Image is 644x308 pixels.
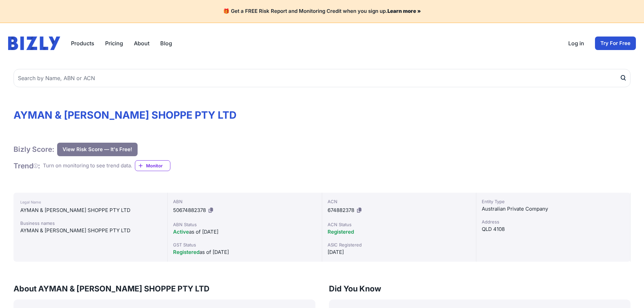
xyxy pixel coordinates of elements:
[482,225,625,233] div: QLD 4108
[482,205,625,213] div: Australian Private Company
[328,221,471,228] div: ACN Status
[328,207,354,213] span: 674882378
[173,198,316,205] div: ABN
[20,198,161,206] div: Legal Name
[173,221,316,228] div: ABN Status
[173,228,316,236] div: as of [DATE]
[105,39,123,47] a: Pricing
[329,283,631,294] h3: Did You Know
[135,160,170,171] a: Monitor
[173,248,316,256] div: as of [DATE]
[482,218,625,225] div: Address
[173,241,316,248] div: GST Status
[595,37,636,50] a: Try For Free
[57,143,138,156] button: View Risk Score — It's Free!
[8,8,636,15] h4: 🎁 Get a FREE Risk Report and Monitoring Credit when you sign up.
[146,162,170,169] span: Monitor
[568,39,584,47] a: Log in
[43,162,132,170] div: Turn on monitoring to see trend data.
[173,249,199,255] span: Registered
[14,161,40,170] h1: Trend :
[173,207,206,213] span: 50674882378
[160,39,172,47] a: Blog
[328,248,471,256] div: [DATE]
[14,283,315,294] h3: About AYMAN & [PERSON_NAME] SHOPPE PTY LTD
[328,229,354,235] span: Registered
[71,39,94,47] button: Products
[134,39,149,47] a: About
[482,198,625,205] div: Entity Type
[14,109,630,121] h1: AYMAN & [PERSON_NAME] SHOPPE PTY LTD
[328,241,471,248] div: ASIC Registered
[328,198,471,205] div: ACN
[20,206,161,214] div: AYMAN & [PERSON_NAME] SHOPPE PTY LTD
[14,69,630,87] input: Search by Name, ABN or ACN
[20,220,161,227] div: Business names
[387,8,421,14] a: Learn more »
[20,227,161,235] div: AYMAN & [PERSON_NAME] SHOPPE PTY LTD
[14,145,54,154] h1: Bizly Score:
[173,229,189,235] span: Active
